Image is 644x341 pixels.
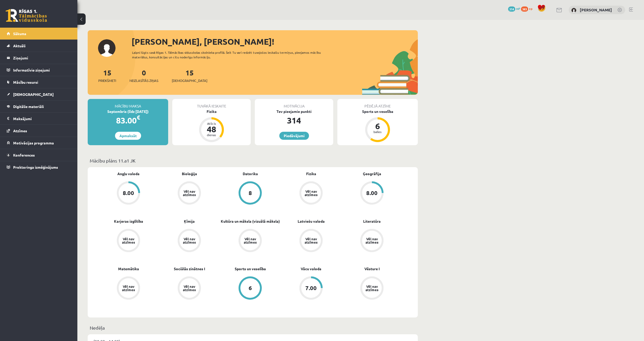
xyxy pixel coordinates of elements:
a: Mācību resursi [7,76,71,88]
a: Sports un veselība [235,266,266,272]
a: Datorika [243,171,258,176]
div: Fizika [172,109,251,114]
a: Vēl nav atzīmes [341,229,402,253]
p: Nedēļa [90,324,416,331]
span: € [137,114,140,121]
div: Sports un veselība [337,109,418,114]
span: mP [516,6,520,11]
span: Sākums [13,31,26,36]
div: Mācību maksa [88,99,168,109]
a: Rīgas 1. Tālmācības vidusskola [6,9,47,22]
span: xp [529,6,532,11]
div: 83.00 [88,114,168,127]
p: Mācību plāns 11.a1 JK [90,157,416,164]
div: Pēdējā atzīme [337,99,418,109]
a: Vēl nav atzīmes [98,276,159,301]
img: Emīls Čeksters [571,8,576,13]
div: balles [370,130,385,133]
a: Apmaksāt [115,132,141,140]
span: [DEMOGRAPHIC_DATA] [172,78,207,83]
a: Digitālie materiāli [7,100,71,112]
a: Vēl nav atzīmes [281,181,341,206]
div: 7.00 [305,285,317,291]
div: Atlicis [204,122,219,125]
div: Laipni lūgts savā Rīgas 1. Tālmācības vidusskolas skolnieka profilā. Šeit Tu vari redzēt tuvojošo... [132,50,330,59]
a: Latviešu valoda [298,219,325,224]
span: Priekšmeti [98,78,116,83]
div: Vēl nav atzīmes [243,237,257,244]
div: 8 [249,190,252,196]
legend: Informatīvie ziņojumi [13,64,71,76]
div: [PERSON_NAME], [PERSON_NAME]! [132,35,418,48]
a: Angļu valoda [117,171,140,176]
a: 383 xp [521,6,535,11]
div: Vēl nav atzīmes [182,190,197,196]
legend: Maksājumi [13,113,71,125]
div: 8.00 [123,190,134,196]
a: Vēsture I [364,266,380,272]
a: Matemātika [118,266,139,272]
div: Motivācija [255,99,333,109]
span: 383 [521,6,528,12]
a: Literatūra [363,219,381,224]
span: Digitālie materiāli [13,104,44,109]
a: 6 [220,276,281,301]
div: 48 [204,125,219,133]
div: 314 [255,114,333,127]
a: Atzīmes [7,125,71,137]
legend: Ziņojumi [13,52,71,64]
span: Atzīmes [13,128,27,133]
div: 6 [370,122,385,130]
div: Vēl nav atzīmes [121,237,136,244]
div: Tuvākā ieskaite [172,99,251,109]
a: Vēl nav atzīmes [220,229,281,253]
div: Septembris (līdz [DATE]) [88,109,168,114]
a: Vēl nav atzīmes [159,276,220,301]
a: 0Neizlasītās ziņas [129,68,158,83]
div: dienas [204,133,219,136]
a: 7.00 [281,276,341,301]
div: Vēl nav atzīmes [182,237,197,244]
a: 314 mP [508,6,520,11]
a: Sports un veselība 6 balles [337,109,418,143]
a: Ķīmija [184,219,195,224]
a: Vācu valoda [301,266,321,272]
a: Kultūra un māksla (vizuālā māksla) [221,219,280,224]
a: 8.00 [98,181,159,206]
a: [PERSON_NAME] [580,7,612,12]
a: Ģeogrāfija [363,171,381,176]
a: Vēl nav atzīmes [98,229,159,253]
span: [DEMOGRAPHIC_DATA] [13,92,54,97]
div: Vēl nav atzīmes [365,285,379,291]
a: Bioloģija [182,171,197,176]
a: Fizika [306,171,316,176]
a: Maksājumi [7,113,71,125]
a: [DEMOGRAPHIC_DATA] [7,88,71,100]
a: 15Priekšmeti [98,68,116,83]
span: Proktoringa izmēģinājums [13,165,58,169]
span: Mācību resursi [13,80,38,84]
div: 6 [249,285,252,291]
span: Konferences [13,153,35,157]
span: Motivācijas programma [13,141,54,145]
a: Motivācijas programma [7,137,71,149]
a: 15[DEMOGRAPHIC_DATA] [172,68,207,83]
div: Vēl nav atzīmes [182,285,197,291]
a: Fizika Atlicis 48 dienas [172,109,251,143]
a: Informatīvie ziņojumi [7,64,71,76]
a: Ziņojumi [7,52,71,64]
a: Piedāvājumi [279,132,309,140]
div: Vēl nav atzīmes [121,285,136,291]
div: 8.00 [366,190,378,196]
a: 8.00 [341,181,402,206]
a: Vēl nav atzīmes [159,229,220,253]
div: Tev pieejamie punkti [255,109,333,114]
a: Sākums [7,28,71,40]
div: Vēl nav atzīmes [365,237,379,244]
span: Aktuāli [13,43,26,48]
a: Sociālās zinātnes I [174,266,205,272]
a: Vēl nav atzīmes [341,276,402,301]
a: Proktoringa izmēģinājums [7,161,71,173]
span: 314 [508,6,515,12]
div: Vēl nav atzīmes [304,237,318,244]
